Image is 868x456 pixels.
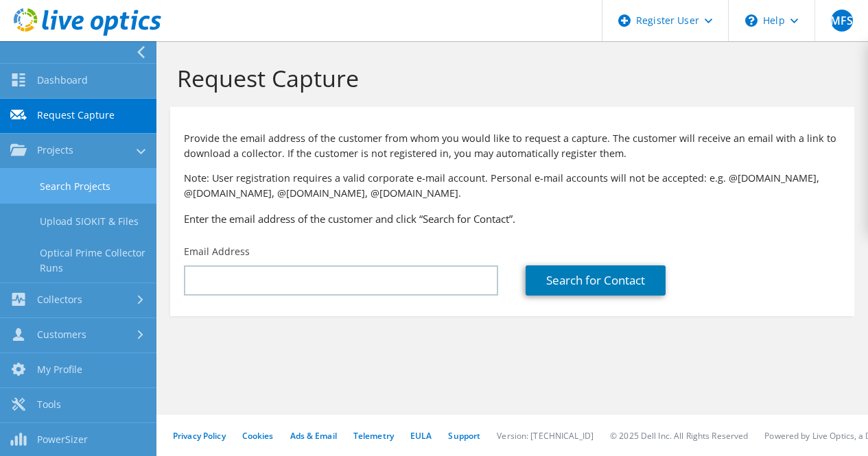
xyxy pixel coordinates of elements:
a: EULA [410,430,432,442]
h3: Enter the email address of the customer and click “Search for Contact”. [184,211,841,226]
h1: Request Capture [177,64,841,93]
a: Support [448,430,480,442]
label: Email Address [184,245,250,259]
a: Telemetry [353,430,394,442]
a: Ads & Email [290,430,337,442]
li: Version: [TECHNICAL_ID] [497,430,594,442]
p: Provide the email address of the customer from whom you would like to request a capture. The cust... [184,131,841,161]
a: Privacy Policy [173,430,226,442]
li: © 2025 Dell Inc. All Rights Reserved [610,430,748,442]
span: MFS [831,10,853,32]
p: Note: User registration requires a valid corporate e-mail account. Personal e-mail accounts will ... [184,171,841,201]
a: Search for Contact [526,265,666,296]
a: Cookies [242,430,274,442]
svg: \n [745,14,758,27]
